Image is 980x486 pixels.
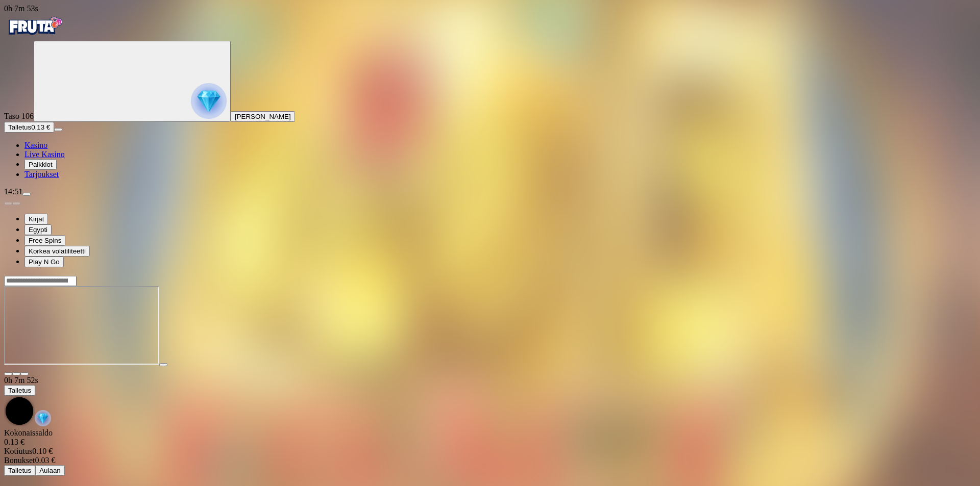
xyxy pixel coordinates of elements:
a: diamond iconKasino [24,141,47,149]
div: Game menu content [4,428,976,476]
button: Kirjat [24,214,48,224]
div: Kokonaissaldo [4,428,976,447]
button: Korkea volatiliteetti [24,246,90,257]
span: Bonukset [4,456,35,465]
button: chevron-down icon [12,372,20,375]
span: Talletus [8,467,31,474]
input: Search [4,276,77,286]
button: menu [22,193,31,196]
span: Tarjoukset [24,170,59,178]
button: Play N Go [24,257,64,267]
div: 0.13 € [4,438,976,447]
span: 0.13 € [31,123,50,131]
span: Kotiutus [4,447,32,455]
span: Korkea volatiliteetti [29,247,86,255]
span: Egypti [29,226,47,234]
a: Fruta [4,32,65,40]
span: Talletus [8,387,31,394]
button: close icon [4,372,12,375]
button: fullscreen icon [20,372,29,375]
span: Talletus [8,123,31,131]
span: 14:51 [4,187,22,196]
div: 0.03 € [4,456,976,465]
span: Taso 106 [4,112,34,120]
button: reward progress [34,41,231,122]
button: Free Spins [24,235,65,246]
button: [PERSON_NAME] [231,111,295,122]
img: reward progress [191,83,227,119]
button: Talletus [4,465,35,476]
span: Palkkiot [29,161,53,168]
span: user session time [4,376,38,385]
div: 0.10 € [4,447,976,456]
div: Game menu [4,376,976,428]
button: Talletusplus icon0.13 € [4,122,54,133]
button: play icon [159,363,167,366]
button: reward iconPalkkiot [24,159,57,170]
button: Egypti [24,224,52,235]
nav: Primary [4,13,976,179]
button: prev slide [4,202,12,205]
button: Aulaan [35,465,65,476]
button: next slide [12,202,20,205]
span: Live Kasino [24,150,65,159]
span: Aulaan [39,467,61,474]
span: Kasino [24,141,47,149]
a: poker-chip iconLive Kasino [24,150,65,159]
span: user session time [4,4,38,13]
span: [PERSON_NAME] [235,113,291,120]
img: reward-icon [35,410,51,426]
a: gift-inverted iconTarjoukset [24,170,59,178]
span: Free Spins [29,237,61,244]
button: Talletus [4,385,35,396]
span: Play N Go [29,258,60,266]
img: Fruta [4,13,65,39]
span: Kirjat [29,215,44,223]
iframe: Legacy of Dead [4,286,159,365]
button: menu [54,128,62,131]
